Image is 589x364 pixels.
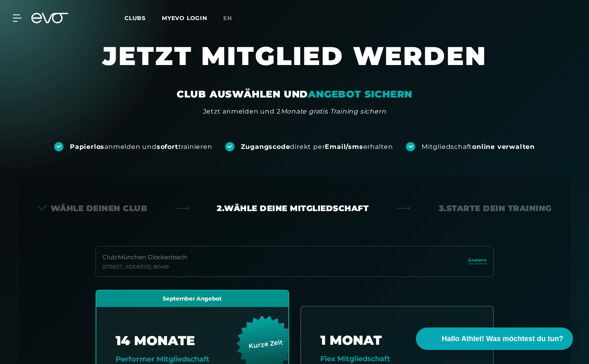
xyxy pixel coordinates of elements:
[416,327,573,350] button: Hallo Athlet! Was möchtest du tun?
[177,88,412,101] div: CLUB AUSWÄHLEN UND
[223,14,242,23] a: en
[157,143,178,150] strong: sofort
[70,143,104,150] strong: Papierlos
[223,14,232,22] span: en
[308,88,412,100] em: ANGEBOT SICHERN
[281,108,386,115] em: Monate gratis Training sichern
[217,203,369,214] div: 2. Wähle deine Mitgliedschaft
[422,142,535,151] div: Mitgliedschaft
[102,264,187,270] div: [STREET_ADDRESS] , 80469
[124,14,162,22] a: Clubs
[241,143,290,150] strong: Zugangscode
[70,142,212,151] div: anmelden und trainieren
[54,40,536,88] h1: JETZT MITGLIED WERDEN
[38,203,147,214] div: Wähle deinen Club
[325,143,363,150] strong: Email/sms
[472,143,535,150] strong: online verwalten
[203,107,386,116] div: Jetzt anmelden und 2
[102,253,187,262] div: Club : München Glockenbach
[124,14,146,22] span: Clubs
[442,333,563,344] span: Hallo Athlet! Was möchtest du tun?
[468,257,487,264] span: ändern
[162,14,207,22] a: MYEVO LOGIN
[241,142,393,151] div: direkt per erhalten
[439,203,552,214] div: 3. Starte dein Training
[468,257,487,266] a: ändern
